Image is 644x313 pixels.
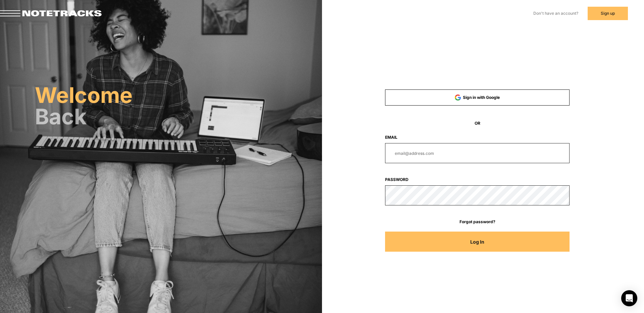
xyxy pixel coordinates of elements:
[385,177,570,183] label: Password
[621,290,637,306] div: Open Intercom Messenger
[385,120,570,126] span: OR
[35,107,322,126] h2: Back
[385,219,570,225] a: Forgot password?
[588,7,628,20] button: Sign up
[35,86,322,105] h2: Welcome
[533,10,578,16] label: Don't have an account?
[385,89,570,106] button: Sign in with Google
[385,232,570,252] button: Log In
[385,134,570,140] label: Email
[385,143,570,163] input: email@address.com
[463,95,500,100] span: Sign in with Google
